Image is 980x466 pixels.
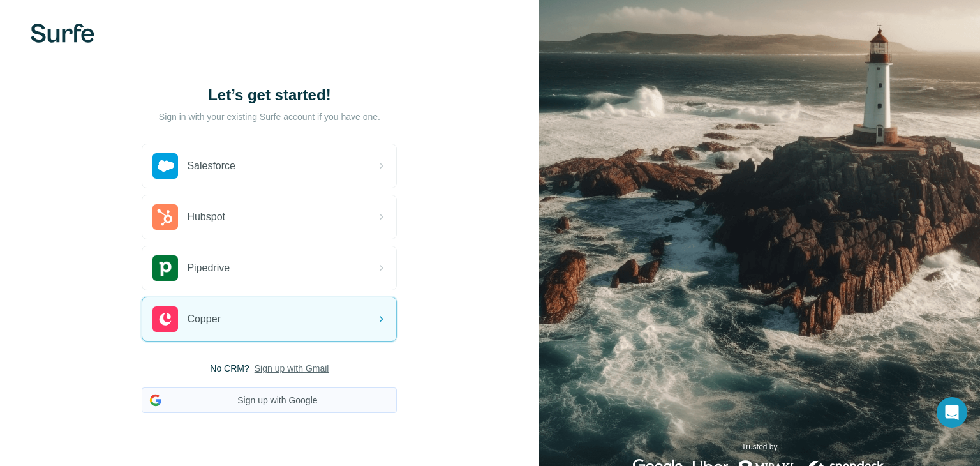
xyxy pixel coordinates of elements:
img: hubspot's logo [152,204,178,230]
img: salesforce's logo [152,153,178,179]
button: Sign up with Gmail [255,362,329,375]
span: No CRM? [210,362,249,375]
div: Open Intercom Messenger [937,397,967,428]
h1: Let’s get started! [142,85,397,105]
img: copper's logo [152,306,178,332]
span: Copper [187,312,220,327]
img: pipedrive's logo [152,255,178,281]
span: Hubspot [187,209,225,225]
span: Salesforce [187,158,235,174]
span: Pipedrive [187,260,230,276]
p: Trusted by [741,441,777,453]
button: Sign up with Google [142,387,397,413]
p: Sign in with your existing Surfe account if you have one. [159,110,380,123]
img: Surfe's logo [31,24,94,43]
